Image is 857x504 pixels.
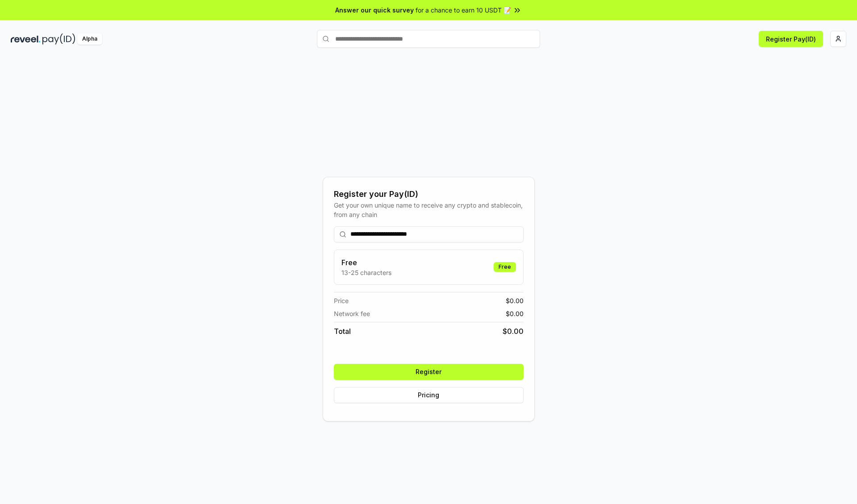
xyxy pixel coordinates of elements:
[416,5,511,15] span: for a chance to earn 10 USDT 📝
[334,188,524,200] div: Register your Pay(ID)
[506,309,524,318] span: $ 0.00
[42,33,75,45] img: pay_id
[334,326,351,337] span: Total
[11,33,41,45] img: reveel_dark
[341,268,391,277] p: 13-25 characters
[334,364,524,380] button: Register
[503,326,524,337] span: $ 0.00
[335,5,414,15] span: Answer our quick survey
[494,262,516,272] div: Free
[506,296,524,305] span: $ 0.00
[334,200,524,219] div: Get your own unique name to receive any crypto and stablecoin, from any chain
[334,296,349,305] span: Price
[759,31,823,47] button: Register Pay(ID)
[334,387,524,403] button: Pricing
[341,257,391,268] h3: Free
[334,309,370,318] span: Network fee
[77,33,102,45] div: Alpha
